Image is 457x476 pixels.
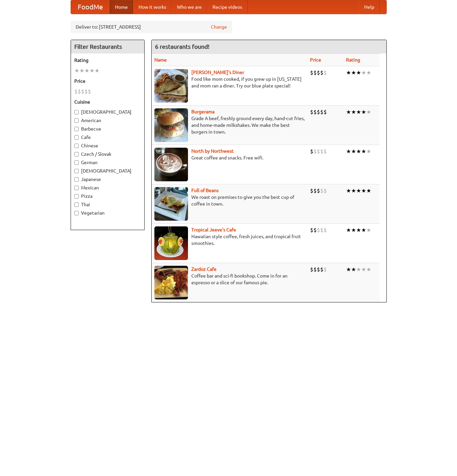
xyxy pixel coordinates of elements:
[74,168,141,174] label: [DEMOGRAPHIC_DATA]
[94,67,100,74] li: ★
[84,88,88,95] li: $
[154,266,188,299] img: zardoz.jpg
[74,201,141,208] label: Thai
[191,188,219,193] a: Full of Beans
[356,148,361,155] li: ★
[84,67,89,74] li: ★
[74,67,79,74] li: ★
[323,226,327,234] li: $
[74,203,79,207] input: Thai
[191,109,215,114] a: Burgerama
[74,110,79,114] input: [DEMOGRAPHIC_DATA]
[346,266,351,273] li: ★
[88,88,91,95] li: $
[317,108,320,116] li: $
[313,108,317,116] li: $
[346,57,360,63] a: Rating
[154,108,188,142] img: burgerama.jpg
[310,69,313,76] li: $
[71,21,232,33] div: Deliver to: [STREET_ADDRESS]
[361,226,366,234] li: ★
[366,226,371,234] li: ★
[74,134,141,141] label: Cafe
[310,187,313,194] li: $
[323,266,327,273] li: $
[110,0,133,14] a: Home
[366,108,371,116] li: ★
[74,78,141,84] h5: Price
[313,69,317,76] li: $
[154,272,305,286] p: Coffee bar and sci-fi bookshop. Come in for an espresso or a slice of our famous pie.
[323,148,327,155] li: $
[74,184,141,191] label: Mexican
[74,151,141,157] label: Czech / Slovak
[155,43,210,50] ng-pluralize: 6 restaurants found!
[154,194,305,207] p: We roast on premises to give you the best cup of coffee in town.
[313,148,317,155] li: $
[323,108,327,116] li: $
[317,69,320,76] li: $
[74,159,141,166] label: German
[351,266,356,273] li: ★
[154,154,305,161] p: Great coffee and snacks. Free wifi.
[78,88,81,95] li: $
[154,57,167,63] a: Name
[74,169,79,173] input: [DEMOGRAPHIC_DATA]
[74,57,141,64] h5: Rating
[154,148,188,181] img: north.jpg
[310,148,313,155] li: $
[71,40,144,53] h4: Filter Restaurants
[361,108,366,116] li: ★
[351,148,356,155] li: ★
[74,193,141,199] label: Pizza
[172,0,207,14] a: Who we are
[346,108,351,116] li: ★
[154,69,188,103] img: sallys.jpg
[346,187,351,194] li: ★
[320,266,323,273] li: $
[74,142,141,149] label: Chinese
[74,211,79,215] input: Vegetarian
[191,227,236,232] b: Tropical Jeeve's Cafe
[74,125,141,132] label: Barbecue
[74,144,79,148] input: Chinese
[351,108,356,116] li: ★
[361,148,366,155] li: ★
[313,266,317,273] li: $
[89,67,94,74] li: ★
[351,226,356,234] li: ★
[74,135,79,140] input: Cafe
[154,115,305,135] p: Grade A beef, freshly ground every day, hand-cut fries, and home-made milkshakes. We make the bes...
[191,70,244,75] a: [PERSON_NAME]'s Diner
[74,194,79,198] input: Pizza
[74,177,79,182] input: Japanese
[74,152,79,156] input: Czech / Slovak
[366,69,371,76] li: ★
[313,226,317,234] li: $
[191,148,234,154] a: North by Northwest
[74,99,141,105] h5: Cuisine
[310,57,321,63] a: Price
[81,88,84,95] li: $
[366,148,371,155] li: ★
[366,266,371,273] li: ★
[79,67,84,74] li: ★
[207,0,247,14] a: Recipe videos
[74,160,79,165] input: German
[317,226,320,234] li: $
[323,187,327,194] li: $
[320,187,323,194] li: $
[320,148,323,155] li: $
[191,266,217,272] a: Zardoz Cafe
[310,226,313,234] li: $
[74,210,141,216] label: Vegetarian
[356,187,361,194] li: ★
[317,148,320,155] li: $
[74,176,141,183] label: Japanese
[361,187,366,194] li: ★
